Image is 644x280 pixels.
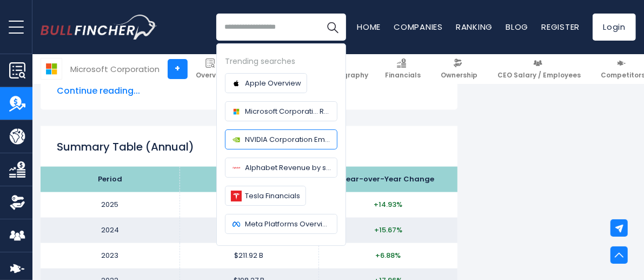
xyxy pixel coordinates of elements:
[506,21,528,32] a: Blog
[375,250,401,261] span: +6.88%
[374,225,402,235] span: +15.67%
[41,167,180,192] th: Period
[41,15,157,40] img: Bullfincher logo
[41,192,180,218] td: 2025
[41,15,157,40] a: Go to homepage
[41,218,180,243] td: 2024
[57,139,441,155] h2: Summary Table (Annual)
[456,21,493,32] a: Ranking
[225,73,307,93] a: Apple Overview
[225,158,337,178] a: Alphabet Revenue by segment
[231,162,242,173] img: Company logo
[245,106,331,117] span: Microsoft Corporati... Revenue
[57,84,441,97] span: Continue reading...
[245,77,301,89] span: Apple Overview
[225,101,337,121] a: Microsoft Corporati... Revenue
[180,167,318,192] th: Revenue
[231,106,242,117] img: Company logo
[231,134,242,145] img: Company logo
[493,54,586,84] a: CEO Salary / Employees
[196,71,227,80] span: Overview
[168,59,188,79] a: +
[9,194,25,211] img: Ownership
[225,186,306,206] a: Tesla Financials
[245,190,300,201] span: Tesla Financials
[245,134,331,145] span: NVIDIA Corporation Employees
[225,129,337,149] a: NVIDIA Corporation Employees
[231,219,242,230] img: Company logo
[385,71,421,80] span: Financials
[245,218,331,230] span: Meta Platforms Overview
[436,54,482,84] a: Ownership
[225,214,337,234] a: Meta Platforms Overview
[41,243,180,269] td: 2023
[231,78,242,89] img: Company logo
[541,21,580,32] a: Register
[225,55,337,68] div: Trending searches
[394,21,443,32] a: Companies
[180,218,318,243] td: $245.12 B
[441,71,477,80] span: Ownership
[70,63,160,75] div: Microsoft Corporation
[41,58,62,79] img: MSFT logo
[319,14,346,41] button: Search
[357,21,381,32] a: Home
[593,14,636,41] a: Login
[231,191,242,201] img: Company logo
[380,54,426,84] a: Financials
[191,54,232,84] a: Overview
[180,243,318,269] td: $211.92 B
[497,71,581,80] span: CEO Salary / Employees
[374,199,402,210] span: +14.93%
[245,162,331,173] span: Alphabet Revenue by segment
[318,167,457,192] th: Year-over-Year Change
[180,192,318,218] td: $281.72 B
